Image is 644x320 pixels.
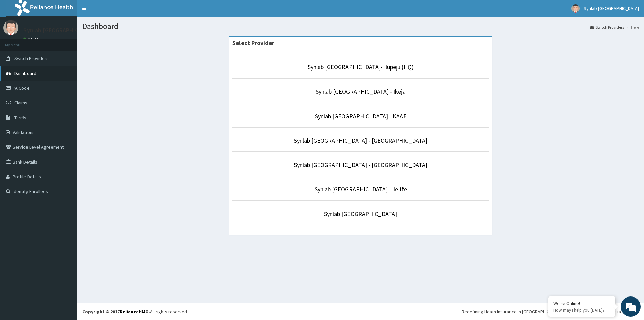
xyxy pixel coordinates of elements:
footer: All rights reserved. [77,303,644,320]
textarea: Type your message and hit 'Enter' [3,183,128,207]
span: Tariffs [14,115,26,121]
li: Here [625,24,639,30]
a: Synlab [GEOGRAPHIC_DATA] - ile-ife [315,185,407,193]
span: Synlab [GEOGRAPHIC_DATA] [584,5,639,11]
a: Synlab [GEOGRAPHIC_DATA] - [GEOGRAPHIC_DATA] [294,137,427,144]
a: Synlab [GEOGRAPHIC_DATA] - Ikeja [316,88,406,95]
span: We're online! [39,85,93,152]
a: Synlab [GEOGRAPHIC_DATA] [324,210,397,218]
strong: Select Provider [232,39,274,47]
p: Synlab [GEOGRAPHIC_DATA] [23,27,98,33]
span: Dashboard [14,70,36,76]
span: Claims [14,100,28,106]
img: User Image [3,20,18,35]
div: Redefining Heath Insurance in [GEOGRAPHIC_DATA] using Telemedicine and Data Science! [462,308,639,315]
a: Switch Providers [590,24,624,30]
a: Online [23,37,40,41]
a: Synlab [GEOGRAPHIC_DATA] - KAAF [315,112,406,120]
div: Minimize live chat window [110,3,126,19]
p: How may I help you today? [553,307,610,313]
h1: Dashboard [82,22,639,31]
a: Synlab [GEOGRAPHIC_DATA]- Ilupeju (HQ) [308,63,414,71]
strong: Copyright © 2017 . [82,309,150,315]
a: RelianceHMO [120,309,149,315]
a: Synlab [GEOGRAPHIC_DATA] - [GEOGRAPHIC_DATA] [294,161,427,169]
div: We're Online! [553,300,610,306]
img: d_794563401_company_1708531726252_794563401 [12,34,27,50]
span: Switch Providers [14,55,49,61]
div: Chat with us now [35,38,113,46]
img: User Image [571,4,580,13]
